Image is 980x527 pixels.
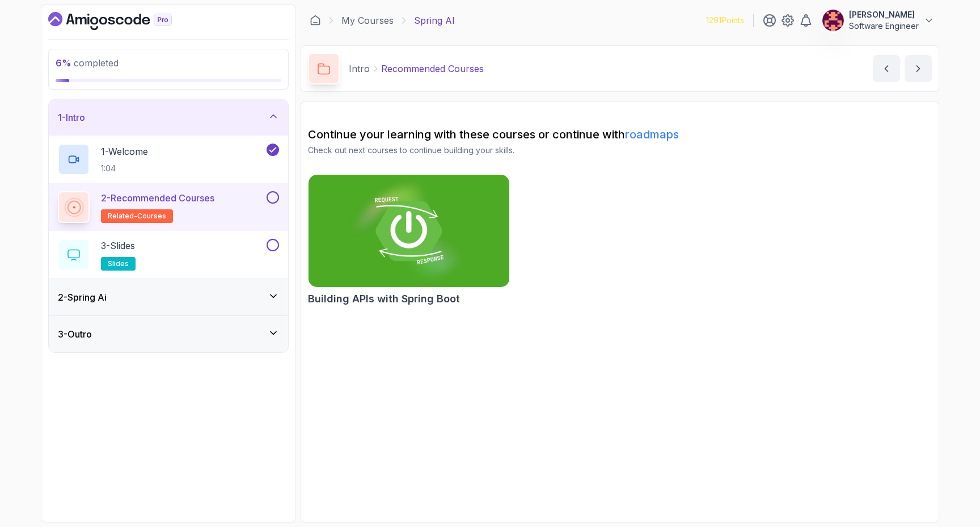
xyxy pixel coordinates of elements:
p: 1291 Points [706,15,744,26]
a: roadmaps [625,128,679,141]
p: Check out next courses to continue building your skills. [308,145,932,156]
span: slides [108,259,129,268]
h3: 2 - Spring Ai [58,290,107,304]
h2: Building APIs with Spring Boot [308,291,460,307]
p: Recommended Courses [381,62,484,75]
h3: 1 - Intro [58,111,85,124]
button: next content [905,55,932,82]
p: [PERSON_NAME] [849,9,919,20]
a: Dashboard [48,12,198,30]
p: Software Engineer [849,20,919,32]
button: previous content [873,55,900,82]
p: 1:04 [101,163,148,174]
button: 2-Spring Ai [49,279,288,315]
img: Building APIs with Spring Boot card [309,175,509,287]
a: My Courses [341,14,394,27]
h2: Continue your learning with these courses or continue with [308,127,932,142]
span: completed [56,57,119,69]
p: 1 - Welcome [101,145,148,158]
a: Dashboard [310,15,321,26]
h3: 3 - Outro [58,327,92,341]
button: 3-Slidesslides [58,239,279,271]
button: user profile image[PERSON_NAME]Software Engineer [822,9,935,32]
a: Building APIs with Spring Boot cardBuilding APIs with Spring Boot [308,174,510,307]
span: 6 % [56,57,71,69]
p: Spring AI [414,14,455,27]
img: user profile image [822,10,844,31]
button: 1-Welcome1:04 [58,144,279,175]
span: related-courses [108,212,166,221]
p: 3 - Slides [101,239,135,252]
button: 1-Intro [49,99,288,136]
p: 2 - Recommended Courses [101,191,214,205]
button: 2-Recommended Coursesrelated-courses [58,191,279,223]
button: 3-Outro [49,316,288,352]
p: Intro [349,62,370,75]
